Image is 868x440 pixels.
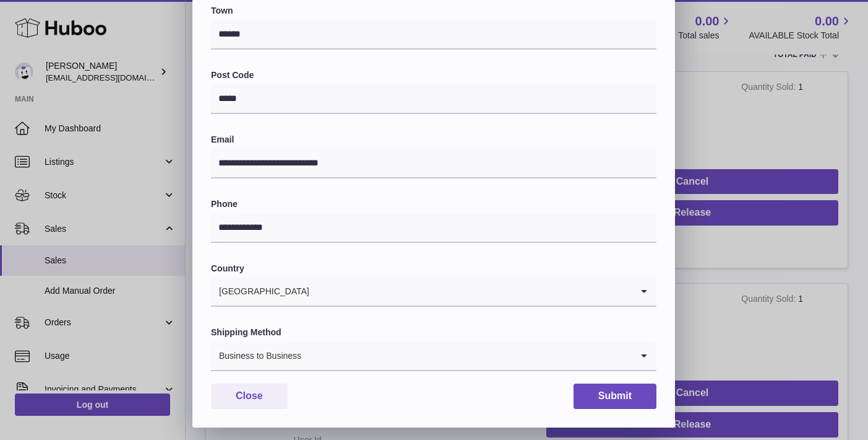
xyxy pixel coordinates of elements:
span: Business to Business [211,341,302,370]
button: Submit [574,384,656,409]
div: Search for option [211,341,656,371]
input: Search for option [302,341,632,370]
label: Town [211,5,656,17]
div: Search for option [211,277,656,307]
label: Post Code [211,69,656,81]
label: Email [211,134,656,146]
label: Phone [211,198,656,210]
input: Search for option [310,277,632,306]
label: Shipping Method [211,327,656,338]
button: Close [211,384,288,409]
span: [GEOGRAPHIC_DATA] [211,277,310,306]
label: Country [211,263,656,275]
